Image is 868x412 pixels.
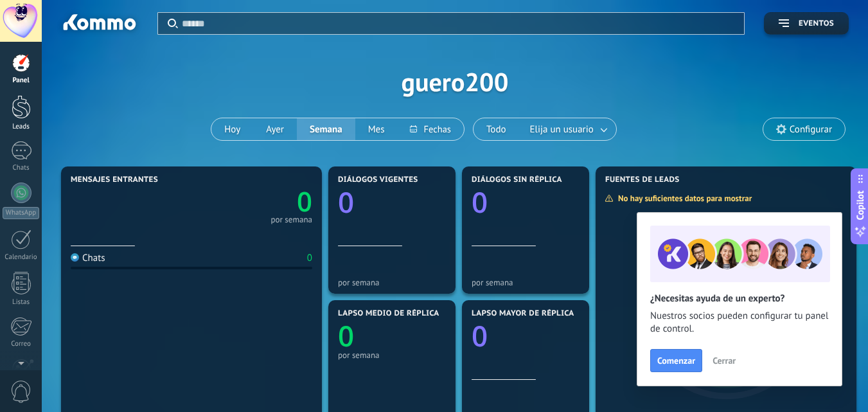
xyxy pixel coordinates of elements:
button: Comenzar [650,349,702,372]
span: Diálogos vigentes [338,175,418,184]
button: Fechas [397,118,463,140]
button: Mes [355,118,398,140]
button: Elija un usuario [519,118,616,140]
div: Chats [71,252,105,264]
span: Mensajes entrantes [71,175,158,184]
div: WhatsApp [3,207,39,219]
div: Calendario [3,253,40,262]
span: Copilot [854,190,867,220]
text: 0 [338,316,354,355]
div: por semana [338,350,446,360]
div: No hay suficientes datos para mostrar [605,193,761,204]
span: Lapso medio de réplica [338,309,439,318]
div: 0 [307,252,312,264]
text: 0 [472,183,488,221]
span: Diálogos sin réplica [472,175,562,184]
a: 0 [191,183,312,220]
span: Lapso mayor de réplica [472,309,574,318]
button: Cerrar [707,351,741,370]
div: por semana [338,278,446,287]
div: Leads [3,123,40,131]
img: Chats [71,253,79,262]
button: Semana [297,118,355,140]
text: 0 [472,316,488,355]
span: Configurar [790,124,832,135]
div: Chats [3,164,40,172]
span: Cerrar [713,356,736,365]
div: Correo [3,340,40,348]
span: Fuentes de leads [605,175,680,184]
button: Hoy [211,118,253,140]
span: Comenzar [657,356,695,365]
div: Panel [3,76,40,85]
button: Ayer [253,118,297,140]
span: Eventos [799,19,834,28]
text: 0 [338,183,354,221]
div: por semana [472,278,580,287]
span: Elija un usuario [527,121,596,138]
text: 0 [297,183,312,220]
span: Nuestros socios pueden configurar tu panel de control. [650,310,829,336]
button: Eventos [764,12,849,35]
div: Listas [3,298,40,307]
div: por semana [270,217,312,223]
button: Todo [474,118,519,140]
h2: ¿Necesitas ayuda de un experto? [650,292,829,305]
